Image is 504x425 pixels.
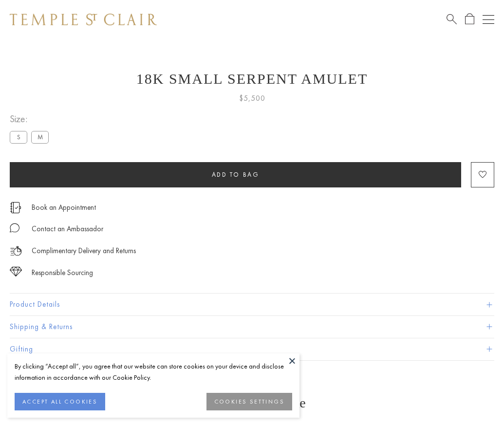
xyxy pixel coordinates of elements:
[10,111,53,127] span: Size:
[32,202,96,213] a: Book an Appointment
[15,361,292,383] div: By clicking “Accept all”, you agree that our website can store cookies on your device and disclos...
[10,245,22,257] img: icon_delivery.svg
[447,13,457,25] a: Search
[32,267,93,279] div: Responsible Sourcing
[15,393,105,410] button: ACCEPT ALL COOKIES
[10,294,494,315] button: Product Details
[10,267,22,277] img: icon_sourcing.svg
[10,202,21,213] img: icon_appointment.svg
[10,14,157,25] img: Temple St. Clair
[206,393,292,410] button: COOKIES SETTINGS
[10,316,494,338] button: Shipping & Returns
[10,223,19,233] img: MessageIcon-01_2.svg
[239,92,265,105] span: $5,500
[10,162,461,187] button: Add to bag
[212,170,260,179] span: Add to bag
[32,245,136,257] p: Complimentary Delivery and Returns
[483,14,494,25] button: Open navigation
[10,71,494,87] h1: 18K Small Serpent Amulet
[32,223,103,235] div: Contact an Ambassador
[10,338,494,360] button: Gifting
[31,131,49,143] label: M
[465,13,474,25] a: Open Shopping Bag
[10,131,27,143] label: S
